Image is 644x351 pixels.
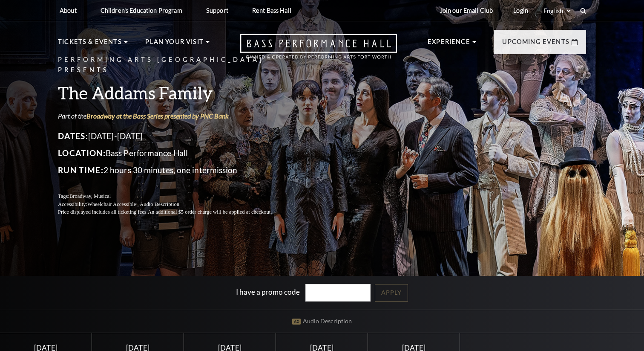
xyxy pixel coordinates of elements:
[58,146,292,160] p: Bass Performance Hall
[145,37,204,52] p: Plan Your Visit
[60,7,77,14] p: About
[87,201,179,207] span: Wheelchair Accessible , Audio Description
[428,37,470,52] p: Experience
[502,37,569,52] p: Upcoming Events
[58,131,88,141] span: Dates:
[58,165,103,175] span: Run Time:
[58,37,122,52] p: Tickets & Events
[148,209,272,215] span: An additional $5 order charge will be applied at checkout.
[101,7,182,14] p: Children's Education Program
[542,7,572,15] select: Select:
[58,129,292,143] p: [DATE]-[DATE]
[206,7,228,14] p: Support
[86,112,229,120] a: Broadway at the Bass Series presented by PNC Bank
[58,163,292,177] p: 2 hours 30 minutes, one intermission
[58,192,292,200] p: Tags:
[252,7,291,14] p: Rent Bass Hall
[58,111,292,121] p: Part of the
[58,148,106,158] span: Location:
[236,287,300,296] label: I have a promo code
[69,193,111,199] span: Broadway, Musical
[58,82,292,104] h3: The Addams Family
[58,200,292,209] p: Accessibility:
[58,208,292,216] p: Price displayed includes all ticketing fees.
